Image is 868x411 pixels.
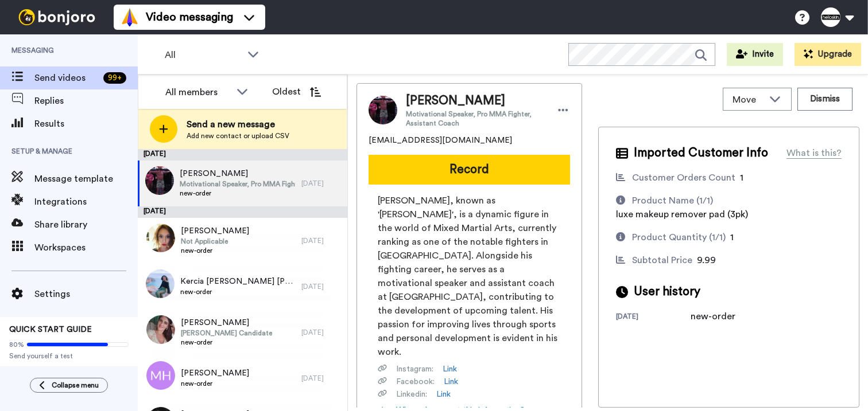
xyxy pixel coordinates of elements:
div: [DATE] [301,236,342,245]
img: bj-logo-header-white.svg [14,9,100,25]
a: Link [443,363,457,375]
span: Collapse menu [52,381,99,390]
a: Link [444,376,458,387]
span: Workspaces [34,241,138,255]
span: Integrations [34,195,138,209]
span: Add new contact or upload CSV [187,131,289,140]
div: What is this? [786,146,842,160]
span: 80% [9,340,24,349]
span: Replies [34,94,138,108]
button: Upgrade [795,43,861,66]
span: Not Applicable [181,237,249,246]
span: Imported Customer Info [634,144,768,162]
img: 23f954af-f140-4a42-9dde-4885af0ea072.jpg [145,166,174,195]
span: Settings [34,287,138,301]
button: Dismiss [797,88,852,111]
div: Product Quantity (1/1) [632,230,726,244]
span: Facebook : [396,376,435,387]
button: Oldest [263,80,330,103]
div: Subtotal Price [632,253,692,267]
span: new-order [181,246,249,255]
span: Results [34,117,138,131]
span: QUICK START GUIDE [9,326,92,334]
img: 2702edfe-0df4-46d3-946e-c733a4b70e44.jpg [146,315,175,344]
div: 99 + [103,72,126,84]
div: [DATE] [301,179,342,188]
div: [DATE] [301,328,342,337]
span: [PERSON_NAME] [181,317,272,328]
span: Video messaging [146,9,233,25]
span: new-order [180,287,296,296]
span: Message template [34,172,138,186]
span: [EMAIL_ADDRESS][DOMAIN_NAME] [369,135,512,146]
span: Motivational Speaker, Pro MMA Fighter, Assistant Coach [406,109,545,128]
img: ccb71f35-6225-4c85-911c-12bbacd7b10d.jpg [146,224,175,252]
img: Image of Nicholas Whitehead [369,96,397,124]
div: new-order [691,310,748,323]
span: Linkedin : [396,389,427,400]
span: luxe makeup remover pad (3pk) [616,210,748,219]
span: Send a new message [187,118,289,131]
span: 9.99 [697,256,716,265]
span: Kercia [PERSON_NAME] [PERSON_NAME] [180,276,296,287]
img: d5b44c77-d7ac-4ce0-a67c-1a82d8605358.jpg [146,269,175,298]
span: [PERSON_NAME] [181,225,249,237]
span: [PERSON_NAME] Candidate [181,328,272,338]
span: [PERSON_NAME] [406,92,545,109]
span: Share library [34,218,138,232]
button: Invite [727,43,783,66]
div: [DATE] [616,312,691,323]
div: [DATE] [301,374,342,383]
div: [DATE] [138,206,347,218]
span: new-order [181,338,272,347]
span: [PERSON_NAME] [180,168,296,179]
span: [PERSON_NAME] [181,367,249,379]
div: Product Name (1/1) [632,194,713,208]
span: Motivational Speaker, Pro MMA Fighter, Assistant Coach [180,179,296,189]
span: 1 [740,173,743,182]
span: Instagram : [396,363,433,375]
a: Link [436,389,451,400]
span: new-order [180,189,296,198]
span: Send yourself a test [9,351,129,361]
div: [DATE] [138,149,347,161]
img: mh.png [146,361,175,390]
div: All members [165,85,231,99]
button: Record [369,155,570,185]
span: Send videos [34,71,99,85]
span: 1 [730,233,734,242]
span: User history [634,283,700,300]
div: [DATE] [301,282,342,291]
button: Collapse menu [30,378,108,393]
span: Move [733,93,764,107]
div: Customer Orders Count [632,171,735,185]
img: vm-color.svg [121,8,139,26]
span: new-order [181,379,249,388]
span: [PERSON_NAME], known as '[PERSON_NAME]', is a dynamic figure in the world of Mixed Martial Arts, ... [378,194,561,359]
span: All [165,48,242,62]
